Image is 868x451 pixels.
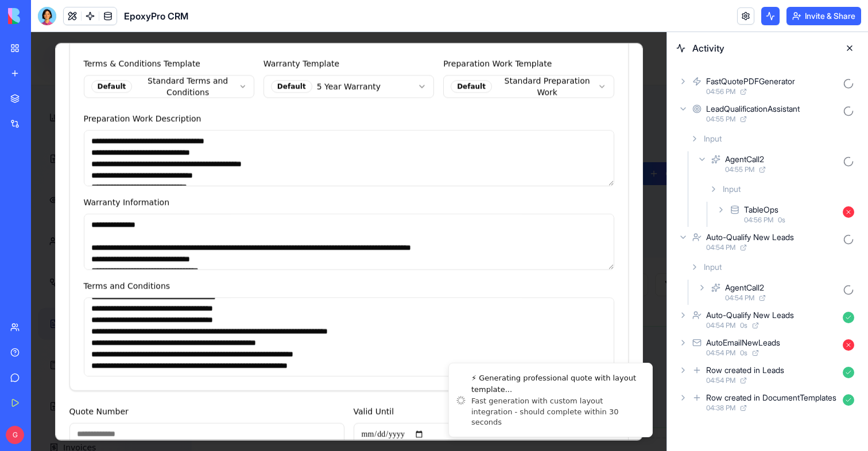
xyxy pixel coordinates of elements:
[6,426,24,444] span: G
[706,87,735,96] span: 04:56 PM
[706,243,735,252] span: 04:54 PM
[706,364,784,376] div: Row created in Leads
[706,376,735,385] span: 04:54 PM
[706,321,735,330] span: 04:54 PM
[740,348,747,358] span: 0 s
[725,154,764,165] div: AgentCall2
[53,81,170,91] label: Preparation Work Description
[706,115,735,124] span: 04:55 PM
[744,215,773,225] span: 04:56 PM
[412,26,521,36] label: Preparation Work Template
[53,249,139,258] label: Terms and Conditions
[53,165,139,174] label: Warranty Information
[744,204,778,215] div: TableOps
[704,133,722,144] span: Input
[706,103,800,115] div: LeadQualificationAssistant
[706,348,735,358] span: 04:54 PM
[740,321,747,330] span: 0 s
[704,261,722,273] span: Input
[786,7,861,25] button: Invite & Share
[725,293,754,303] span: 04:54 PM
[723,183,741,195] span: Input
[706,392,836,403] div: Row created in DocumentTemplates
[725,165,754,174] span: 04:55 PM
[692,41,834,55] span: Activity
[706,232,794,243] div: Auto-Qualify New Leads
[706,309,794,321] div: Auto-Qualify New Leads
[725,282,764,293] div: AgentCall2
[706,337,780,348] div: AutoEmailNewLeads
[8,8,79,24] img: logo
[323,374,363,383] label: Valid Until
[38,374,98,383] label: Quote Number
[706,76,795,87] div: FastQuotePDFGenerator
[124,9,188,23] span: EpoxyPro CRM
[706,403,735,413] span: 04:38 PM
[232,26,308,36] label: Warranty Template
[778,215,785,225] span: 0 s
[53,26,169,36] label: Terms & Conditions Template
